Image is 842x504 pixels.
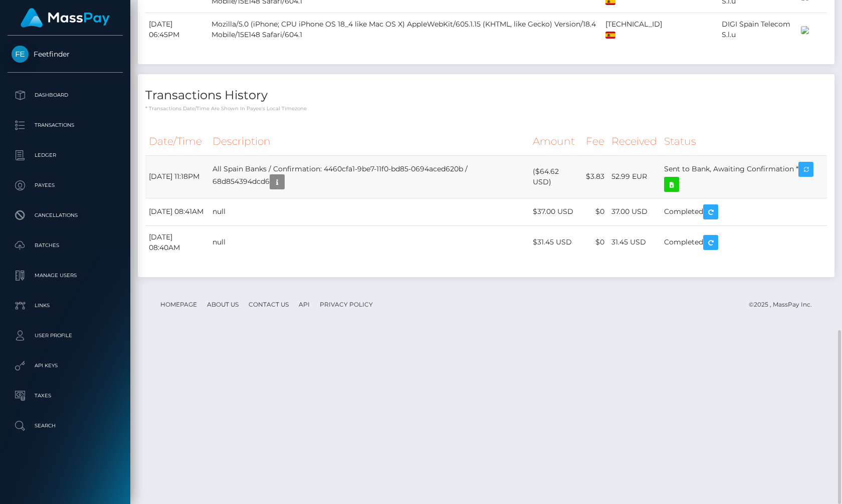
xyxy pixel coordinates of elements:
[749,299,819,310] div: © 2025 , MassPay Inc.
[608,128,661,155] th: Received
[12,46,29,63] img: Feetfinder
[21,8,110,28] img: MassPay Logo
[12,358,119,373] p: API Keys
[12,178,119,193] p: Payees
[8,353,123,378] a: API Keys
[209,198,529,225] td: null
[12,298,119,313] p: Links
[8,203,123,228] a: Cancellations
[608,198,661,225] td: 37.00 USD
[12,238,119,253] p: Batches
[8,50,123,59] span: Feetfinder
[208,13,602,46] td: Mozilla/5.0 (iPhone; CPU iPhone OS 18_4 like Mac OS X) AppleWebKit/605.1.15 (KHTML, like Gecko) V...
[145,155,209,198] td: [DATE] 11:18PM
[582,155,608,198] td: $3.83
[605,32,615,38] img: es.png
[529,198,582,225] td: $37.00 USD
[145,128,209,155] th: Date/Time
[245,297,293,312] a: Contact Us
[12,148,119,163] p: Ledger
[718,13,797,46] td: DIGI Spain Telecom S.l.u
[8,143,123,168] a: Ledger
[801,26,809,34] img: 200x100
[529,225,582,259] td: $31.45 USD
[529,155,582,198] td: ($64.62 USD)
[209,155,529,198] td: All Spain Banks / Confirmation: 4460cfa1-9be7-11f0-bd85-0694aced620b / 68d854394dcd6
[8,173,123,198] a: Payees
[608,155,661,198] td: 52.99 EUR
[529,128,582,155] th: Amount
[12,418,119,433] p: Search
[209,128,529,155] th: Description
[12,388,119,403] p: Taxes
[156,297,201,312] a: Homepage
[582,198,608,225] td: $0
[8,383,123,408] a: Taxes
[661,155,827,198] td: Sent to Bank, Awaiting Confirmation *
[145,105,827,112] p: * Transactions date/time are shown in payee's local timezone
[8,83,123,108] a: Dashboard
[661,225,827,259] td: Completed
[145,87,827,104] h4: Transactions History
[8,293,123,318] a: Links
[608,225,661,259] td: 31.45 USD
[602,13,674,46] td: [TECHNICAL_ID]
[12,268,119,283] p: Manage Users
[661,128,827,155] th: Status
[8,413,123,438] a: Search
[8,263,123,288] a: Manage Users
[8,233,123,258] a: Batches
[12,118,119,133] p: Transactions
[209,225,529,259] td: null
[12,208,119,223] p: Cancellations
[582,225,608,259] td: $0
[12,328,119,343] p: User Profile
[145,225,209,259] td: [DATE] 08:40AM
[582,128,608,155] th: Fee
[661,198,827,225] td: Completed
[12,88,119,103] p: Dashboard
[8,323,123,348] a: User Profile
[8,113,123,138] a: Transactions
[295,297,314,312] a: API
[316,297,377,312] a: Privacy Policy
[145,198,209,225] td: [DATE] 08:41AM
[145,13,208,46] td: [DATE] 06:45PM
[203,297,243,312] a: About Us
